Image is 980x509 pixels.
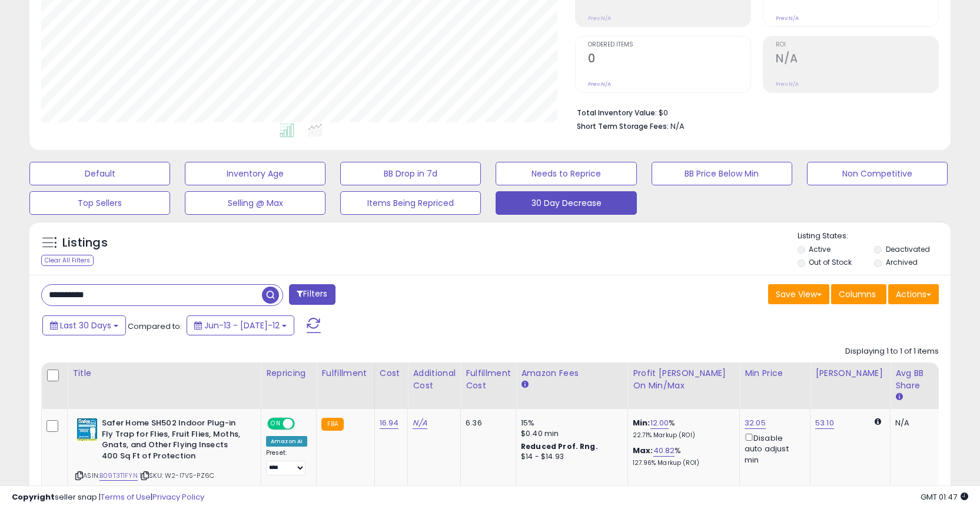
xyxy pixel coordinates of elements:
[102,418,245,464] b: Safer Home SH502 Indoor Plug-in Fly Trap for Flies, Fruit Flies, Moths, Gnats, and Other Flying I...
[745,431,801,465] div: Disable auto adjust min
[29,162,170,185] button: Default
[289,284,335,305] button: Filters
[768,284,829,304] button: Save View
[633,459,730,467] p: 127.96% Markup (ROI)
[128,321,182,332] span: Compared to:
[152,491,204,503] a: Privacy Policy
[521,441,598,451] b: Reduced Prof. Rng.
[41,255,94,266] div: Clear All Filters
[831,284,886,304] button: Columns
[466,418,507,428] div: 6.36
[776,81,799,88] small: Prev: N/A
[588,81,611,88] small: Prev: N/A
[577,108,657,118] b: Total Inventory Value:
[633,367,735,392] div: Profit [PERSON_NAME] on Min/Max
[12,492,204,503] div: seller snap | |
[99,471,138,481] a: B09T3T1FYN
[815,417,834,429] a: 53.10
[340,191,481,215] button: Items Being Repriced
[60,320,111,331] span: Last 30 Days
[888,284,939,304] button: Actions
[798,231,951,242] p: Listing States:
[521,428,619,439] div: $0.40 min
[588,15,611,22] small: Prev: N/A
[588,42,750,48] span: Ordered Items
[670,121,685,132] span: N/A
[839,288,876,300] span: Columns
[521,452,619,462] div: $14 - $14.93
[845,346,939,357] div: Displaying 1 to 1 of 1 items
[653,445,675,457] a: 40.82
[521,367,623,380] div: Amazon Fees
[42,315,126,335] button: Last 30 Days
[577,105,930,119] li: $0
[266,436,307,447] div: Amazon AI
[776,52,938,68] h2: N/A
[496,191,636,215] button: 30 Day Decrease
[62,235,108,251] h5: Listings
[776,15,799,22] small: Prev: N/A
[521,418,619,428] div: 15%
[75,418,99,441] img: 51E3USIf3hL._SL40_.jpg
[815,367,885,380] div: [PERSON_NAME]
[745,417,766,429] a: 32.05
[29,191,170,215] button: Top Sellers
[266,449,307,475] div: Preset:
[321,367,369,380] div: Fulfillment
[413,367,456,392] div: Additional Cost
[496,162,636,185] button: Needs to Reprice
[577,121,669,131] b: Short Term Storage Fees:
[204,320,280,331] span: Jun-13 - [DATE]-12
[745,367,805,380] div: Min Price
[266,367,311,380] div: Repricing
[650,417,669,429] a: 12.00
[633,418,730,440] div: %
[340,162,481,185] button: BB Drop in 7d
[187,315,294,335] button: Jun-13 - [DATE]-12
[321,418,343,431] small: FBA
[413,417,427,429] a: N/A
[12,491,55,503] strong: Copyright
[652,162,792,185] button: BB Price Below Min
[886,244,930,254] label: Deactivated
[139,471,214,480] span: | SKU: W2-I7VS-PZ6C
[633,445,653,456] b: Max:
[921,491,968,503] span: 2025-08-12 01:47 GMT
[807,162,948,185] button: Non Competitive
[521,380,528,390] small: Amazon Fees.
[895,367,938,392] div: Avg BB Share
[776,42,938,48] span: ROI
[185,191,325,215] button: Selling @ Max
[886,257,918,267] label: Archived
[809,257,852,267] label: Out of Stock
[380,417,399,429] a: 16.94
[268,419,283,429] span: ON
[588,52,750,68] h2: 0
[628,362,740,409] th: The percentage added to the cost of goods (COGS) that forms the calculator for Min & Max prices.
[380,367,403,380] div: Cost
[633,445,730,467] div: %
[875,418,881,425] i: Calculated using Dynamic Max Price.
[101,491,151,503] a: Terms of Use
[633,431,730,440] p: 22.71% Markup (ROI)
[72,367,256,380] div: Title
[185,162,325,185] button: Inventory Age
[895,418,934,428] div: N/A
[293,419,312,429] span: OFF
[466,367,511,392] div: Fulfillment Cost
[809,244,830,254] label: Active
[633,417,650,428] b: Min:
[895,392,902,402] small: Avg BB Share.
